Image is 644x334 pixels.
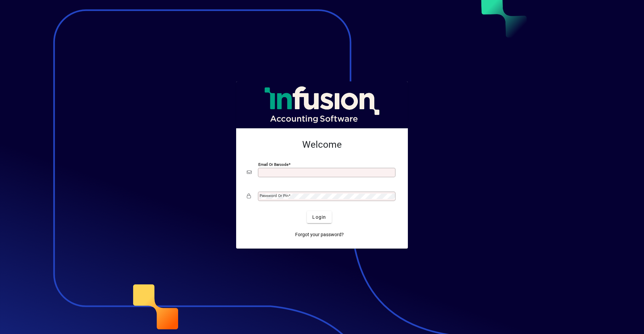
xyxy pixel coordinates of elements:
[247,139,397,150] h2: Welcome
[307,211,331,223] button: Login
[312,214,326,221] span: Login
[292,228,346,241] a: Forgot your password?
[295,231,344,238] span: Forgot your password?
[258,162,288,167] mat-label: Email or Barcode
[260,193,288,198] mat-label: Password or Pin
